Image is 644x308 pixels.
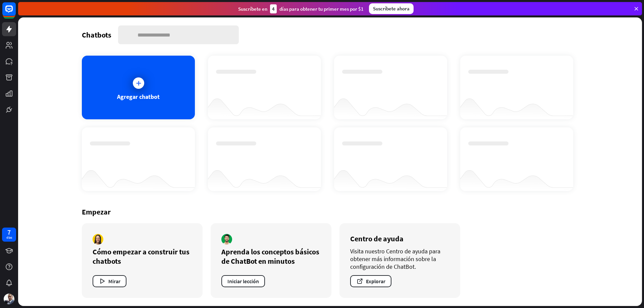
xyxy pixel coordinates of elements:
font: Suscríbete ahora [373,5,410,12]
font: Agregar chatbot [117,93,160,101]
button: Abrir el widget de chat LiveChat [5,3,25,23]
font: días [6,235,12,240]
button: Mirar [93,275,126,287]
button: Iniciar lección [221,275,265,287]
font: Visita nuestro Centro de ayuda para obtener más información sobre la configuración de ChatBot. [350,247,440,270]
font: Chatbots [82,30,111,40]
font: Mirar [108,278,120,285]
img: autor [221,234,232,245]
font: 4 [272,6,275,12]
font: Suscríbete en [238,6,267,12]
font: Aprenda los conceptos básicos de ChatBot en minutos [221,247,319,266]
font: Cómo empezar a construir tus chatbots [93,247,190,266]
font: Iniciar lección [227,278,259,285]
button: Explorar [350,275,391,287]
a: 7 días [2,228,16,242]
font: días para obtener tu primer mes por $1 [279,6,364,12]
font: Empezar [82,207,111,217]
font: 7 [7,228,11,236]
font: Centro de ayuda [350,234,404,243]
font: Explorar [366,278,385,285]
img: autor [93,234,103,245]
